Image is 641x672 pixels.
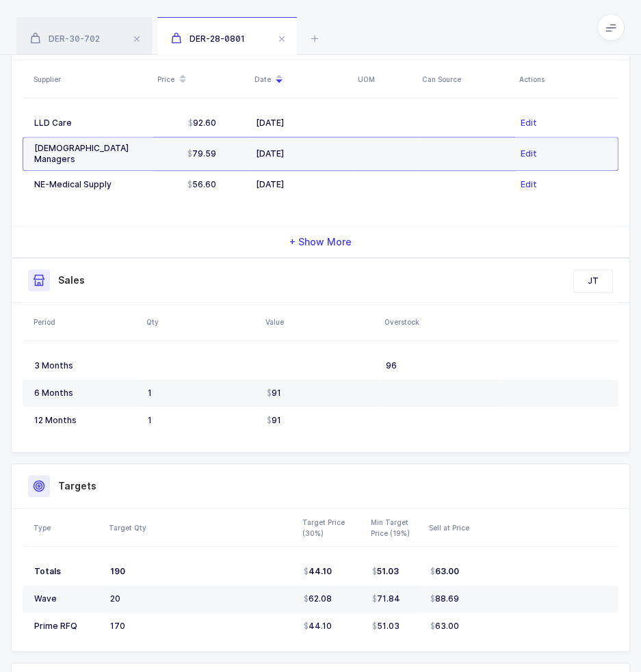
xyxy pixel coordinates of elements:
[371,517,421,539] div: Min Target Price (19%)
[256,179,348,190] div: [DATE]
[430,621,459,632] span: 63.00
[34,317,138,327] div: Period
[30,33,100,44] span: DER-30-702
[34,621,77,631] span: Prime RFQ
[304,593,332,604] span: 62.08
[521,147,537,161] button: Edit
[34,179,148,190] div: NE-Medical Supply
[58,273,85,287] h3: Sales
[289,235,352,249] span: + Show More
[34,118,148,129] div: LLD Care
[302,517,363,539] div: Target Price (30%)
[372,593,400,604] span: 71.84
[34,143,148,165] div: [DEMOGRAPHIC_DATA] Managers
[109,522,294,533] div: Target Qty
[521,178,537,191] button: Edit
[386,360,494,371] div: 96
[34,415,137,426] div: 12 Months
[358,74,414,85] div: UOM
[267,388,281,399] span: 91
[574,270,612,292] div: JT
[34,360,137,371] div: 3 Months
[521,116,537,130] button: Edit
[110,566,125,576] span: 190
[256,148,348,159] div: [DATE]
[34,566,61,576] span: Totals
[372,621,400,632] span: 51.03
[146,317,257,327] div: Qty
[157,68,246,91] div: Price
[34,74,149,85] div: Supplier
[188,118,216,129] span: 92.60
[254,68,350,91] div: Date
[304,566,332,577] span: 44.10
[187,148,216,159] span: 79.59
[34,593,57,604] span: Wave
[267,415,281,426] span: 91
[34,522,101,533] div: Type
[430,566,459,577] span: 63.00
[187,179,216,190] span: 56.60
[12,227,629,257] div: + Show More
[148,415,152,425] span: 1
[265,317,376,327] div: Value
[34,388,137,399] div: 6 Months
[58,479,96,493] h3: Targets
[372,566,399,577] span: 51.03
[256,118,348,129] div: [DATE]
[304,621,332,632] span: 44.10
[519,74,614,85] div: Actions
[110,621,125,631] span: 170
[384,317,495,327] div: Overstock
[430,593,459,604] span: 88.69
[110,593,120,604] span: 20
[148,388,152,398] span: 1
[422,74,511,85] div: Can Source
[429,522,614,533] div: Sell at Price
[171,33,245,44] span: DER-28-0801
